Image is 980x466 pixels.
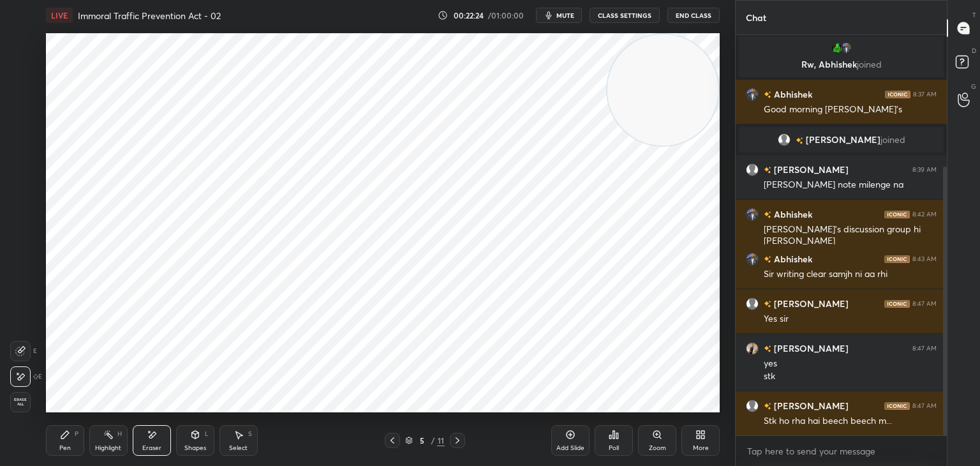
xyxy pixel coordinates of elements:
[771,87,812,101] h6: Abhishek
[771,163,849,176] h6: [PERSON_NAME]
[912,211,937,218] div: 8:42 AM
[431,437,434,444] div: /
[764,313,937,326] div: Yes sir
[736,1,776,34] p: Chat
[205,431,209,437] div: L
[771,342,849,355] h6: [PERSON_NAME]
[831,41,843,54] img: 04ec034188fb41ba8272446eb536fa73.34412939_3
[746,342,759,355] img: 9832847ba3b2486a8cd54b6f76efa876.jpg
[771,252,812,266] h6: Abhishek
[764,301,771,308] img: no-rating-badge.077c3623.svg
[972,10,976,20] p: T
[764,268,937,281] div: Sir writing clear samjh ni aa rhi
[764,415,937,428] div: Stk ho rha hai beech beech m...
[437,435,445,446] div: 11
[764,91,771,98] img: no-rating-badge.077c3623.svg
[764,370,937,383] div: stk
[884,211,910,218] img: iconic-dark.1390631f.png
[796,137,803,144] img: no-rating-badge.077c3623.svg
[778,133,791,146] img: default.png
[884,402,910,410] img: iconic-dark.1390631f.png
[693,445,709,451] div: More
[78,10,221,22] h4: Immoral Traffic Prevention Act - 02
[736,35,947,436] div: grid
[609,445,619,451] div: Poll
[59,445,71,451] div: Pen
[880,135,905,145] span: joined
[11,398,30,407] span: Erase all
[746,400,759,412] img: default.png
[184,445,206,451] div: Shapes
[75,431,78,437] div: P
[764,256,771,263] img: no-rating-badge.077c3623.svg
[764,211,771,218] img: no-rating-badge.077c3623.svg
[912,402,937,410] div: 8:47 AM
[746,88,759,101] img: 20106982843743e3a99079b756593a13.jpg
[912,300,937,308] div: 8:47 AM
[117,431,122,437] div: H
[667,8,720,23] button: End Class
[142,445,161,451] div: Eraser
[10,341,37,361] div: E
[912,345,937,352] div: 8:47 AM
[746,59,936,70] p: Rw, Abhishek
[764,167,771,174] img: no-rating-badge.077c3623.svg
[771,207,812,221] h6: Abhishek
[746,163,759,176] img: default.png
[840,41,852,54] img: 20106982843743e3a99079b756593a13.jpg
[771,399,849,412] h6: [PERSON_NAME]
[885,91,910,98] img: iconic-dark.1390631f.png
[746,253,759,266] img: 20106982843743e3a99079b756593a13.jpg
[415,437,428,444] div: 5
[46,8,73,23] div: LIVE
[884,255,910,263] img: iconic-dark.1390631f.png
[10,366,42,387] div: E
[764,345,771,352] img: no-rating-badge.077c3623.svg
[913,91,937,98] div: 8:37 AM
[912,166,937,174] div: 8:39 AM
[248,431,252,437] div: S
[556,445,584,451] div: Add Slide
[556,11,574,20] span: mute
[771,297,849,310] h6: [PERSON_NAME]
[746,297,759,310] img: default.png
[229,445,248,451] div: Select
[649,445,666,451] div: Zoom
[95,445,121,451] div: Highlight
[884,300,910,308] img: iconic-dark.1390631f.png
[764,103,937,116] div: Good morning [PERSON_NAME]'s
[971,82,976,91] p: G
[764,357,937,370] div: yes
[912,255,937,263] div: 8:43 AM
[806,135,880,145] span: [PERSON_NAME]
[764,223,937,248] div: [PERSON_NAME]'s discussion group hi [PERSON_NAME]
[764,179,937,192] div: [PERSON_NAME] note milenge na
[972,46,976,56] p: D
[857,58,882,70] span: joined
[764,403,771,410] img: no-rating-badge.077c3623.svg
[590,8,660,23] button: CLASS SETTINGS
[536,8,582,23] button: mute
[746,208,759,221] img: 20106982843743e3a99079b756593a13.jpg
